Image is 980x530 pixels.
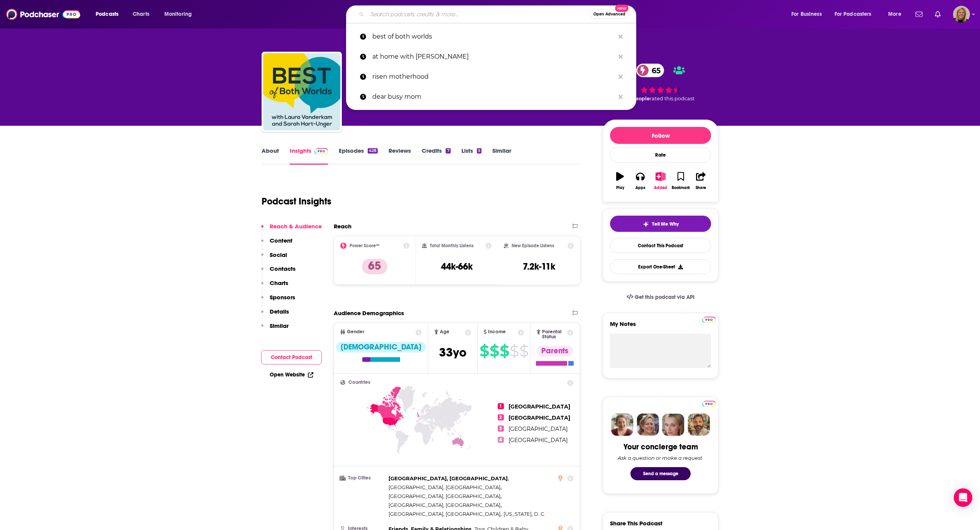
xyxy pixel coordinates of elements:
span: Gender [347,329,364,334]
h2: Power Score™ [350,243,380,248]
span: , [389,474,509,483]
div: Bookmark [672,186,690,190]
a: risen motherhood [346,67,636,87]
p: Contacts [270,265,296,272]
h3: Top Cities [340,476,385,481]
button: Send a message [630,467,691,480]
button: Details [261,308,289,322]
div: 7 [446,148,450,154]
button: open menu [90,8,128,20]
p: Social [270,251,287,258]
button: tell me why sparkleTell Me Why [610,216,711,232]
span: rated this podcast [650,96,694,101]
button: Play [610,167,630,195]
a: Show notifications dropdown [912,8,926,21]
a: Lists5 [461,147,482,165]
span: , [389,510,502,518]
span: For Business [791,9,822,20]
div: Parents [537,346,573,356]
a: 65 [636,64,664,77]
a: Charts [128,8,154,20]
h2: Audience Demographics [334,309,404,317]
img: Podchaser Pro [702,401,716,407]
p: best of both worlds [372,27,615,47]
p: Sponsors [270,294,295,301]
a: Reviews [389,147,411,165]
span: $ [480,345,489,357]
button: open menu [786,8,831,20]
span: $ [519,345,528,357]
a: About [262,147,279,165]
button: Follow [610,127,711,144]
label: My Notes [610,320,711,334]
div: [DEMOGRAPHIC_DATA] [336,342,426,353]
span: Get this podcast via API [635,294,694,300]
span: 2 [498,414,504,420]
a: Credits7 [422,147,450,165]
div: 5 [477,148,482,154]
button: Social [261,251,287,265]
h2: Reach [334,223,351,230]
button: Added [651,167,671,195]
a: Pro website [702,316,716,323]
span: Countries [348,380,370,385]
h1: Podcast Insights [262,196,331,207]
button: Reach & Audience [261,223,322,237]
button: Charts [261,279,288,294]
img: User Profile [953,6,970,23]
h2: Total Monthly Listens [430,243,473,248]
a: Similar [492,147,511,165]
span: $ [500,345,509,357]
h3: Share This Podcast [610,520,662,527]
p: 65 [362,259,387,274]
p: at home with sally clarkson [372,47,615,67]
img: Sydney Profile [611,414,634,436]
a: best of both worlds [346,27,636,47]
p: dear busy mom [372,87,615,107]
img: Podchaser - Follow, Share and Rate Podcasts [6,7,80,22]
span: 3 [498,425,504,432]
div: Your concierge team [623,442,698,452]
span: 2 people [628,96,650,101]
span: New [615,5,629,12]
span: [GEOGRAPHIC_DATA], [GEOGRAPHIC_DATA] [389,484,500,490]
button: Sponsors [261,294,295,308]
button: Contacts [261,265,296,279]
span: Logged in as avansolkema [953,6,970,23]
span: 65 [644,64,664,77]
a: InsightsPodchaser Pro [290,147,328,165]
a: Best of Both Worlds Podcast [263,53,340,130]
p: risen motherhood [372,67,615,87]
button: Share [691,167,711,195]
button: Content [261,237,292,251]
span: , [389,492,502,501]
p: Charts [270,279,288,287]
span: 4 [498,437,504,443]
div: Share [696,186,706,190]
p: Similar [270,322,289,329]
span: 1 [498,403,504,409]
span: Parental Status [542,329,566,339]
a: Pro website [702,400,716,407]
a: Get this podcast via API [620,288,701,307]
a: Episodes428 [339,147,378,165]
span: [US_STATE], D. C. [504,511,545,517]
div: Added [654,186,667,190]
span: [GEOGRAPHIC_DATA] [509,425,568,432]
button: Contact Podcast [261,350,322,365]
img: Podchaser Pro [702,317,716,323]
span: Monitoring [164,9,192,20]
span: $ [490,345,499,357]
span: [GEOGRAPHIC_DATA] [509,414,570,421]
span: [GEOGRAPHIC_DATA] [509,437,568,444]
button: Bookmark [671,167,691,195]
span: $ [510,345,519,357]
a: Contact This Podcast [610,238,711,253]
span: For Podcasters [835,9,872,20]
div: Play [616,186,624,190]
span: , [389,501,502,510]
span: [GEOGRAPHIC_DATA], [GEOGRAPHIC_DATA] [389,493,500,499]
span: , [389,483,502,492]
button: open menu [830,8,883,20]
